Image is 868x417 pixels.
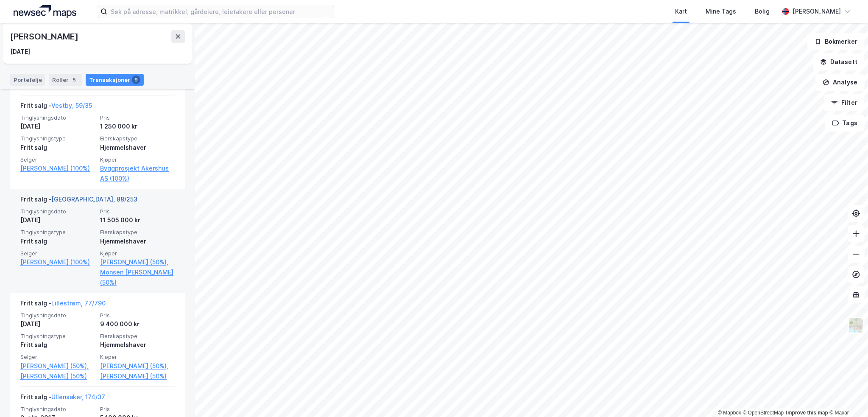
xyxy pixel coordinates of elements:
span: Tinglysningsdato [20,114,95,121]
span: Tinglysningsdato [20,312,95,319]
a: [PERSON_NAME] (50%), [100,257,175,267]
div: Bolig [755,6,770,17]
button: Analyse [815,74,865,91]
span: Tinglysningsdato [20,406,95,413]
a: Vestby, 59/35 [51,102,92,109]
div: Fritt salg [20,236,95,246]
span: Pris [100,406,175,413]
div: Fritt salg - [20,392,105,406]
div: [DATE] [10,47,30,57]
img: Z [848,317,864,333]
div: [DATE] [20,215,95,225]
span: Eierskapstype [100,135,175,142]
a: Ullensaker, 174/37 [51,393,105,400]
iframe: Chat Widget [826,376,868,417]
div: [PERSON_NAME] [793,6,841,17]
a: Mapbox [718,410,741,416]
div: 9 400 000 kr [100,319,175,329]
a: Lillestrøm, 77/790 [51,299,106,307]
div: Mine Tags [706,6,736,17]
span: Kjøper [100,156,175,163]
div: Fritt salg [20,143,95,153]
a: [GEOGRAPHIC_DATA], 88/253 [51,196,137,203]
span: Tinglysningstype [20,135,95,142]
div: Fritt salg - [20,194,137,208]
a: [PERSON_NAME] (100%) [20,257,95,267]
div: Fritt salg - [20,101,92,114]
a: [PERSON_NAME] (50%) [20,371,95,381]
button: Bokmerker [807,33,865,50]
button: Datasett [813,53,865,70]
div: Transaksjoner [86,74,144,86]
span: Eierskapstype [100,229,175,236]
a: [PERSON_NAME] (50%), [100,361,175,371]
div: Hjemmelshaver [100,340,175,350]
div: Roller [49,74,82,86]
a: OpenStreetMap [743,410,784,416]
div: Kontrollprogram for chat [826,376,868,417]
div: 1 250 000 kr [100,121,175,132]
a: [PERSON_NAME] (50%), [20,361,95,371]
div: Portefølje [10,74,45,86]
div: 11 505 000 kr [100,215,175,225]
span: Selger [20,156,95,163]
span: Pris [100,312,175,319]
div: 5 [70,76,79,84]
div: Hjemmelshaver [100,236,175,246]
div: [DATE] [20,319,95,329]
button: Tags [825,115,865,132]
div: Fritt salg - [20,298,106,312]
span: Pris [100,208,175,215]
span: Pris [100,114,175,121]
div: Fritt salg [20,340,95,350]
div: [PERSON_NAME] [10,30,80,43]
div: Hjemmelshaver [100,143,175,153]
img: logo.a4113a55bc3d86da70a041830d287a7e.svg [14,5,76,18]
span: Tinglysningstype [20,229,95,236]
span: Kjøper [100,250,175,257]
a: Byggprosjekt Akershus AS (100%) [100,163,175,184]
button: Filter [824,94,865,111]
span: Tinglysningstype [20,333,95,340]
div: Kart [675,6,687,17]
span: Eierskapstype [100,333,175,340]
a: [PERSON_NAME] (100%) [20,163,95,174]
a: Improve this map [786,410,828,416]
span: Selger [20,353,95,361]
a: Monsen [PERSON_NAME] (50%) [100,267,175,288]
span: Tinglysningsdato [20,208,95,215]
input: Søk på adresse, matrikkel, gårdeiere, leietakere eller personer [107,5,334,18]
div: [DATE] [20,121,95,132]
span: Kjøper [100,353,175,361]
span: Selger [20,250,95,257]
div: 9 [132,76,140,84]
a: [PERSON_NAME] (50%) [100,371,175,381]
